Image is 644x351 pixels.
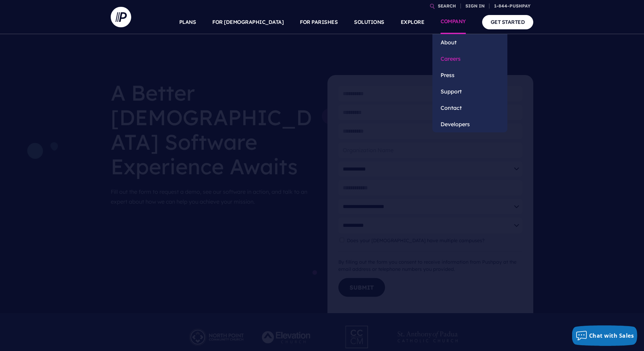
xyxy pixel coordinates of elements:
[432,50,507,67] a: Careers
[354,10,384,34] a: SOLUTIONS
[482,15,534,29] a: GET STARTED
[589,332,634,339] span: Chat with Sales
[572,325,638,346] button: Chat with Sales
[432,67,507,83] a: Press
[432,100,507,116] a: Contact
[432,83,507,100] a: Support
[432,116,507,132] a: Developers
[401,10,425,34] a: EXPLORE
[441,10,466,34] a: COMPANY
[212,10,283,34] a: FOR [DEMOGRAPHIC_DATA]
[179,10,196,34] a: PLANS
[300,10,338,34] a: FOR PARISHES
[432,34,507,50] a: About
